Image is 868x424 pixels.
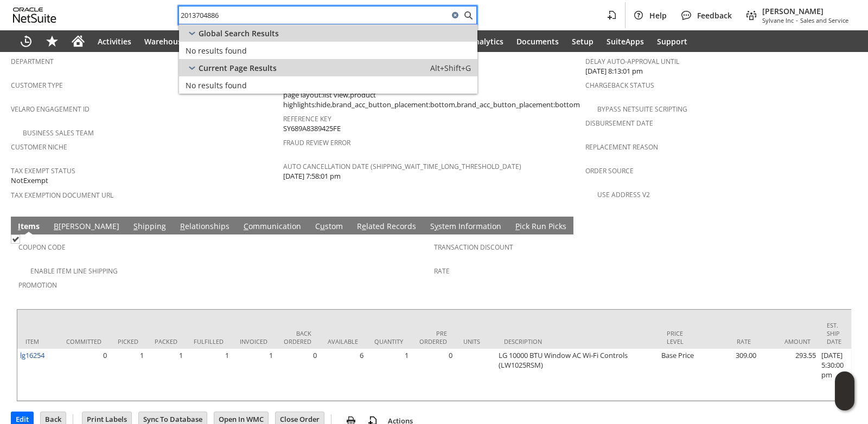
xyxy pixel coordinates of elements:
[72,35,85,48] svg: Home
[244,221,248,231] span: C
[65,30,91,52] a: Home
[767,337,810,345] div: Amount
[284,329,311,345] div: Back Ordered
[427,221,504,233] a: System Information
[312,221,346,233] a: Custom
[179,9,449,22] input: Search
[667,329,691,345] div: Price Level
[597,105,687,114] a: Bypass NetSuite Scripting
[463,30,510,52] a: Analytics
[46,35,59,48] svg: Shortcuts
[30,266,118,276] a: Enable Item Line Shipping
[835,392,854,411] span: Oracle Guided Learning Widget. To move around, please hold and drag
[11,105,90,114] a: Velaro Engagement ID
[283,90,580,110] span: page layout:list view,product highlights:hide,brand_acc_button_placement:bottom,brand_acc_button_...
[513,221,569,233] a: Pick Run Picks
[18,221,21,231] span: I
[11,57,54,66] a: Department
[827,321,841,345] div: Est. Ship Date
[138,30,193,52] a: Warehouse
[186,349,232,401] td: 1
[585,119,653,128] a: Disbursement Date
[649,10,667,21] span: Help
[241,221,304,233] a: Communication
[179,42,477,59] a: No results found
[199,63,277,73] span: Current Page Results
[320,349,366,401] td: 6
[11,142,67,152] a: Customer Niche
[13,30,39,52] a: Recent Records
[13,8,56,23] svg: logo
[146,349,186,401] td: 1
[18,281,57,290] a: Promotion
[515,221,520,231] span: P
[283,123,341,134] span: SY689A8389425FE
[18,243,66,252] a: Coupon Code
[707,337,751,345] div: Rate
[819,349,850,401] td: [DATE] 5:30:00 pm
[366,349,411,401] td: 1
[607,36,644,47] span: SuiteApps
[585,57,679,66] a: Delay Auto-Approval Until
[66,337,101,345] div: Committed
[98,36,131,47] span: Activities
[374,337,403,345] div: Quantity
[91,30,138,52] a: Activities
[762,6,848,16] span: [PERSON_NAME]
[697,10,732,21] span: Feedback
[462,9,475,22] svg: Search
[155,337,177,345] div: Packed
[597,190,650,199] a: Use Address V2
[650,30,694,52] a: Support
[11,166,75,175] a: Tax Exempt Status
[585,166,634,175] a: Order Source
[328,337,358,345] div: Available
[600,30,650,52] a: SuiteApps
[565,30,600,52] a: Setup
[283,138,350,147] a: Fraud Review Error
[39,30,65,52] div: Shortcuts
[572,36,593,47] span: Setup
[320,221,325,231] span: u
[434,266,450,276] a: Rate
[133,221,138,231] span: S
[15,221,42,233] a: Items
[144,36,186,47] span: Warehouse
[199,28,279,38] span: Global Search Results
[510,30,565,52] a: Documents
[354,221,419,233] a: Related Records
[194,337,224,345] div: Fulfilled
[585,142,658,152] a: Replacement reason
[20,35,33,48] svg: Recent Records
[180,221,185,231] span: R
[11,191,113,200] a: Tax Exemption Document URL
[657,36,687,47] span: Support
[232,349,276,401] td: 1
[430,63,471,73] span: Alt+Shift+G
[463,337,488,345] div: Units
[504,337,650,345] div: Description
[585,81,654,90] a: Chargeback Status
[659,349,699,401] td: Base Price
[54,221,59,231] span: B
[58,349,110,401] td: 0
[283,171,341,181] span: [DATE] 7:58:01 pm
[419,329,447,345] div: Pre Ordered
[23,128,94,138] a: Business Sales Team
[838,219,851,232] a: Unrolled view on
[411,349,455,401] td: 0
[283,162,521,171] a: Auto Cancellation Date (shipping_wait_time_long_threshold_date)
[177,221,232,233] a: Relationships
[283,114,331,123] a: Reference Key
[240,337,267,345] div: Invoiced
[762,16,794,24] span: Sylvane Inc
[20,350,44,360] a: lg16254
[11,81,63,90] a: Customer Type
[110,349,146,401] td: 1
[276,349,320,401] td: 0
[699,349,759,401] td: 309.00
[516,36,559,47] span: Documents
[131,221,169,233] a: Shipping
[796,16,798,24] span: -
[435,221,438,231] span: y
